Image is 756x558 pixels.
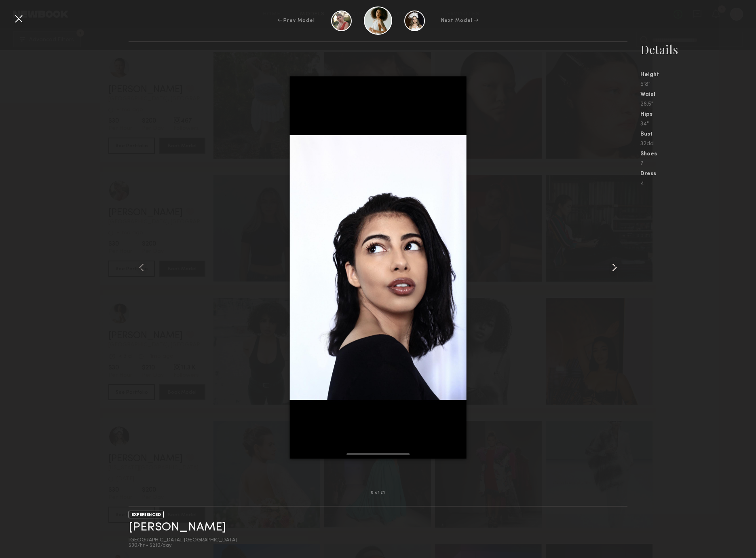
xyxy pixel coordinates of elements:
[640,132,756,137] div: Bust
[640,92,756,98] div: Waist
[640,171,756,177] div: Dress
[640,112,756,117] div: Hips
[441,17,479,24] div: Next Model →
[640,181,756,187] div: 4
[371,491,385,495] div: 6 of 21
[640,82,756,87] div: 5'8"
[640,151,756,157] div: Shoes
[640,161,756,167] div: 7
[640,41,756,57] div: Details
[640,121,756,127] div: 34"
[129,543,237,548] div: $30/hr • $210/day
[640,102,756,107] div: 26.5"
[640,72,756,78] div: Height
[129,538,237,543] div: [GEOGRAPHIC_DATA], [GEOGRAPHIC_DATA]
[129,511,164,518] div: EXPERIENCED
[640,141,756,147] div: 32dd
[278,17,315,24] div: ← Prev Model
[129,521,226,534] a: [PERSON_NAME]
